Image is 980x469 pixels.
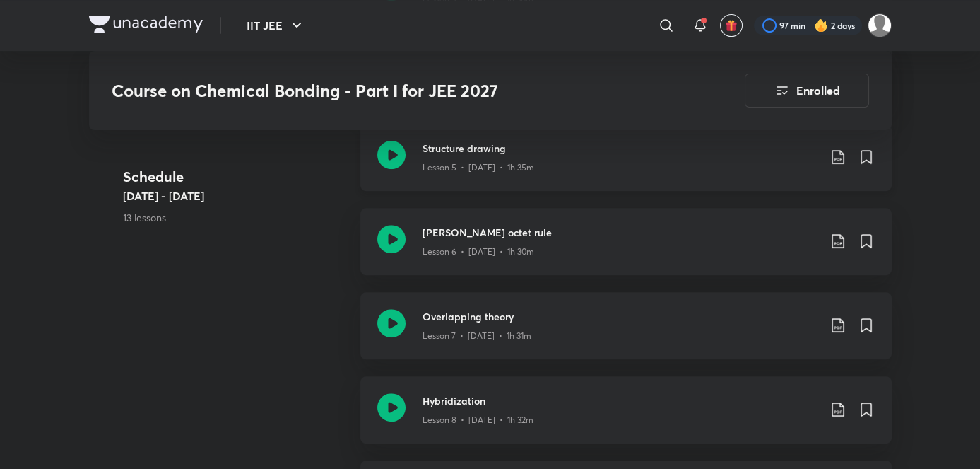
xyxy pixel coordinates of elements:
a: [PERSON_NAME] octet ruleLesson 6 • [DATE] • 1h 30m [360,208,892,292]
img: Company Logo [89,16,203,33]
h3: Structure drawing [423,141,818,156]
img: SUBHRANGSU DAS [868,13,892,37]
img: streak [814,18,828,33]
button: avatar [720,14,743,37]
img: avatar [725,19,738,32]
h3: Course on Chemical Bonding - Part I for JEE 2027 [112,81,665,101]
button: Enrolled [745,74,869,108]
p: Lesson 6 • [DATE] • 1h 30m [423,245,534,258]
h4: Schedule [123,166,349,187]
p: Lesson 8 • [DATE] • 1h 32m [423,414,533,427]
h3: Hybridization [423,393,818,408]
p: Lesson 5 • [DATE] • 1h 35m [423,161,534,174]
a: Structure drawingLesson 5 • [DATE] • 1h 35m [360,124,892,208]
h3: Overlapping theory [423,309,818,324]
h3: [PERSON_NAME] octet rule [423,225,818,240]
a: Overlapping theoryLesson 7 • [DATE] • 1h 31m [360,292,892,376]
p: Lesson 7 • [DATE] • 1h 31m [423,330,531,342]
a: HybridizationLesson 8 • [DATE] • 1h 32m [360,376,892,461]
button: IIT JEE [238,11,314,40]
p: 13 lessons [123,210,349,225]
h5: [DATE] - [DATE] [123,187,349,204]
a: Company Logo [89,16,203,36]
